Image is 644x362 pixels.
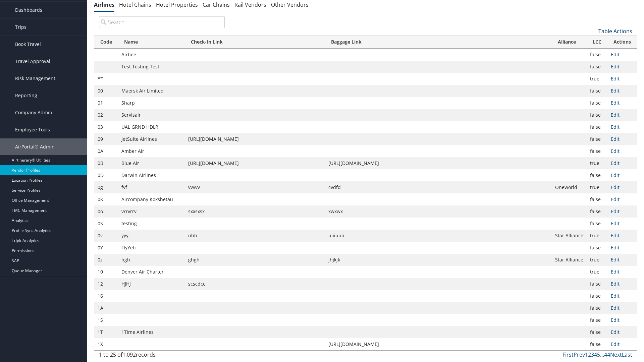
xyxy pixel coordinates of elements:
td: hgh [118,254,185,266]
td: 16 [94,290,118,302]
a: Hotel Chains [119,1,151,8]
td: nbh [185,230,325,242]
td: true [587,230,607,242]
td: false [587,290,607,302]
a: Edit [611,268,620,275]
td: 09 [94,133,118,145]
th: Code: activate to sort column descending [94,36,118,49]
td: false [587,218,607,230]
span: 1,092 [122,351,136,358]
td: uiiiuiui [325,230,552,242]
a: Edit [611,112,620,118]
span: Dashboards [15,2,42,18]
a: 4 [594,351,597,358]
td: [URL][DOMAIN_NAME] [185,157,325,169]
td: Darwin Airlines [118,169,185,181]
a: Edit [611,329,620,335]
a: Edit [611,63,620,70]
td: testing [118,218,185,230]
td: 10 [94,266,118,278]
td: false [587,302,607,314]
a: 1 [585,351,588,358]
td: true [587,266,607,278]
a: Edit [611,208,620,215]
td: 1X [94,338,118,350]
td: Airbee [118,49,185,61]
td: Aircompany Kokshetau [118,193,185,205]
a: Next [610,351,622,358]
span: Reporting [15,87,37,104]
td: '' [94,61,118,73]
td: false [587,278,607,290]
td: FlyYeti [118,242,185,254]
td: Oneworld [552,181,587,193]
td: false [587,97,607,109]
a: First [562,351,574,358]
td: Maersk Air Limited [118,85,185,97]
a: 2 [588,351,591,358]
td: false [587,49,607,61]
th: Alliance: activate to sort column ascending [552,36,587,49]
a: Prev [574,351,585,358]
td: false [587,85,607,97]
td: 0S [94,218,118,230]
td: 12 [94,278,118,290]
th: Actions [607,36,637,49]
span: Company Admin [15,104,52,121]
input: Search [99,16,225,28]
td: Amber Air [118,145,185,157]
th: Check-In Link: activate to sort column ascending [185,36,325,49]
td: true [587,181,607,193]
a: Edit [611,136,620,142]
td: 1T [94,326,118,338]
td: 0z [94,254,118,266]
td: 00 [94,85,118,97]
td: scscdcc [185,278,325,290]
td: HJHJ [118,278,185,290]
td: Test Testing Test [118,61,185,73]
a: Edit [611,293,620,299]
td: 0A [94,145,118,157]
a: Edit [611,281,620,287]
span: Book Travel [15,36,41,53]
td: UAL GRND HDLR [118,121,185,133]
a: Edit [611,317,620,323]
a: Other Vendors [271,1,309,8]
a: 44 [604,351,610,358]
td: false [587,169,607,181]
span: AirPortal® Admin [15,138,55,155]
a: Edit [611,172,620,178]
td: 0g [94,181,118,193]
td: [URL][DOMAIN_NAME] [325,338,552,350]
a: Edit [611,160,620,166]
td: xwxwx [325,205,552,218]
span: Risk Management [15,70,55,87]
td: false [587,205,607,218]
a: Hotel Properties [156,1,198,8]
td: false [587,326,607,338]
td: ghgh [185,254,325,266]
a: Edit [611,51,620,58]
td: 03 [94,121,118,133]
td: false [587,193,607,205]
a: Airlines [94,1,114,8]
td: true [587,157,607,169]
td: Star Alliance [552,230,587,242]
th: Name: activate to sort column ascending [118,36,185,49]
td: 1A [94,302,118,314]
td: fvf [118,181,185,193]
td: [URL][DOMAIN_NAME] [185,133,325,145]
td: false [587,133,607,145]
a: 5 [597,351,600,358]
td: 0B [94,157,118,169]
a: Edit [611,124,620,130]
td: Star Alliance [552,254,587,266]
td: Sharp [118,97,185,109]
th: Baggage Link: activate to sort column ascending [325,36,552,49]
a: Edit [611,341,620,347]
a: Edit [611,232,620,239]
a: Last [622,351,632,358]
a: Edit [611,256,620,263]
td: yyy [118,230,185,242]
span: … [600,351,604,358]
